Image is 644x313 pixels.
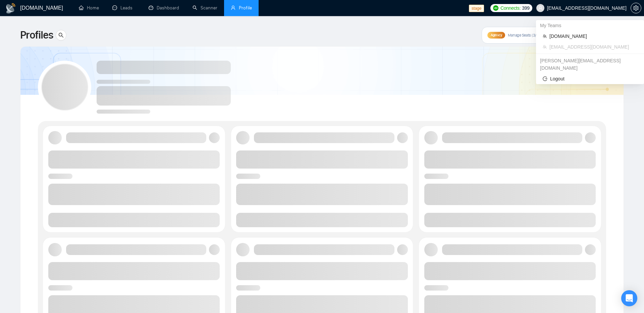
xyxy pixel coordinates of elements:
span: user [231,5,235,10]
span: 399 [522,4,529,12]
span: team [543,34,547,38]
button: search [56,30,66,41]
div: My Teams [536,20,644,31]
span: logout [543,76,547,81]
div: Open Intercom Messenger [621,290,637,306]
a: dashboardDashboard [149,5,179,11]
span: search [56,33,66,38]
span: Logout [543,75,637,82]
span: Connects: [500,4,521,12]
span: [EMAIL_ADDRESS][DOMAIN_NAME] [549,43,637,51]
span: [DOMAIN_NAME] [549,33,637,40]
a: homeHome [79,5,99,11]
span: Profiles [20,27,53,43]
a: searchScanner [193,5,217,11]
span: team [543,45,547,49]
img: logo [5,3,16,14]
span: user [538,6,543,10]
div: salman.fatih@gigradar.io [536,55,644,73]
span: Manage Seats (3/3) [508,33,540,38]
span: stage [469,5,484,12]
a: setting [631,5,641,11]
a: messageLeads [112,5,135,11]
span: Profile [239,5,252,11]
span: Agency [491,33,502,37]
button: setting [631,3,641,13]
img: upwork-logo.png [493,5,498,11]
